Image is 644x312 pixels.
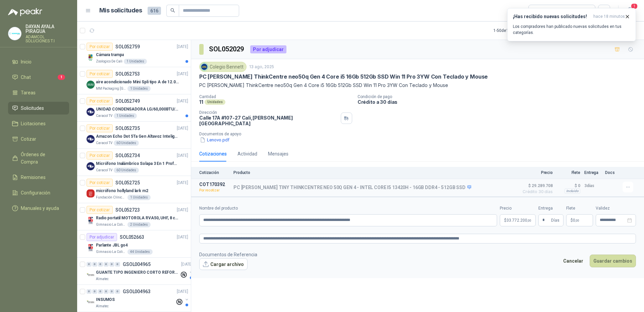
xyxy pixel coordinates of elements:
p: [DATE] [177,125,188,132]
img: Company Logo [87,135,95,143]
p: Los compradores han publicado nuevas solicitudes en tus categorías. [513,24,630,36]
span: Licitaciones [21,120,46,127]
h1: Mis solicitudes [99,6,142,15]
p: $ 0,00 [566,214,593,226]
p: $ 0 [557,182,580,190]
div: Por cotizar [87,124,113,132]
div: Por cotizar [87,206,113,214]
a: Por cotizarSOL052749[DATE] Company LogoUNIDAD CONDENSADORA LG/60,000BTU/220V/R410A: ICaracol TV1 ... [77,94,191,122]
a: Inicio [8,55,69,68]
div: 1 Unidades [127,195,151,200]
div: 0 [109,289,114,294]
p: Precio [519,170,553,175]
span: 0 [573,218,579,222]
div: 0 [109,262,114,267]
div: 0 [92,289,97,294]
span: Manuales y ayuda [21,205,59,212]
p: COT170392 [199,182,229,187]
p: 13 ago, 2025 [249,64,274,70]
button: Cancelar [559,255,587,267]
span: Días [551,215,559,226]
a: Por cotizarSOL052725[DATE] Company Logomicrófono hollyland lark m2Fundación Clínica Shaio1 Unidades [77,176,191,203]
span: ,00 [575,219,579,222]
span: Configuración [21,189,50,196]
span: Crédito 30 días [519,190,553,194]
div: Cotizaciones [199,150,227,158]
a: Por cotizarSOL052759[DATE] Company LogoCámara trampaZoologico De Cali1 Unidades [77,40,191,67]
p: Radio portatil MOTOROLA RVA50, UHF, 8 canales, 500MW [96,215,179,221]
img: Company Logo [87,189,95,197]
p: [DATE] [177,207,188,213]
p: $33.772.200,00 [500,214,536,226]
p: Por recotizar [199,187,229,194]
button: 1 [624,5,636,17]
div: Unidades [205,99,225,105]
div: 1 Unidades [127,86,151,91]
p: SOL052735 [115,126,140,131]
p: Producto [233,170,515,175]
span: hace 18 minutos [593,14,625,19]
div: 0 [104,262,109,267]
div: 0 [87,289,92,294]
div: Por adjudicar [87,233,117,241]
p: SOL052723 [115,208,140,212]
img: Logo peakr [8,8,42,16]
span: 33.772.200 [506,218,531,222]
p: [DATE] [177,288,188,295]
div: Por adjudicar [250,45,286,53]
span: Órdenes de Compra [21,151,63,166]
div: Por cotizar [87,43,113,51]
span: 1 [58,75,65,80]
div: 1 - 50 de 1232 [493,25,537,36]
p: PC [PERSON_NAME] ThinkCentre neo50q Gen 4 Core i5 16Gb 512Gb SSD Win 11 Pro 3YW Con Teclado y Mouse [199,73,488,80]
a: Por cotizarSOL052734[DATE] Company LogoMicrófono Inalámbrico Solapa 3 En 1 Profesional F11-2 X2Ca... [77,149,191,176]
p: micrófono hollyland lark m2 [96,188,148,194]
p: [DATE] [177,180,188,186]
p: Dirección [199,110,338,115]
a: Chat1 [8,71,69,84]
p: GSOL004963 [123,289,151,294]
p: 11 [199,99,203,105]
a: Manuales y ayuda [8,202,69,215]
span: Chat [21,74,31,81]
div: 44 Unidades [127,249,153,255]
div: 2 Unidades [127,222,151,227]
p: Documentos de apoyo [199,132,641,136]
a: Por adjudicarSOL052663[DATE] Company LogoParlante JBL go4Gimnasio La Colina44 Unidades [77,230,191,258]
span: Cotizar [21,135,36,143]
span: Tareas [21,89,36,96]
span: Solicitudes [21,104,44,112]
p: Caracol TV [96,113,112,119]
button: ¡Has recibido nuevas solicitudes!hace 18 minutos Los compradores han publicado nuevas solicitudes... [507,8,636,41]
button: Guardar cambios [590,255,636,267]
p: Cotización [199,170,229,175]
p: Zoologico De Cali [96,59,122,64]
p: [DATE] [177,98,188,104]
img: Company Logo [87,298,95,306]
a: Remisiones [8,171,69,184]
a: Por cotizarSOL052753[DATE] Company Logoaire acondicionado Mini Spli tipo A de 12.000 BTU.MM Packa... [77,67,191,94]
p: Amazon Echo Dot 5Ta Gen Altavoz Inteligente Alexa Azul [96,133,179,140]
div: 0 [87,262,92,267]
img: Company Logo [87,162,95,170]
div: 0 [115,289,120,294]
p: [DATE] [177,71,188,77]
p: Condición de pago [358,94,641,99]
div: Mensajes [268,150,288,158]
p: aire acondicionado Mini Spli tipo A de 12.000 BTU. [96,79,179,85]
div: 60 Unidades [114,140,139,146]
p: Caracol TV [96,168,112,173]
label: Precio [500,205,536,212]
button: Cargar archivo [199,258,248,270]
p: Cantidad [199,94,352,99]
span: 1 [631,3,638,9]
img: Company Logo [87,108,95,116]
p: [DATE] [177,152,188,159]
p: Flete [557,170,580,175]
div: Incluido [565,188,580,194]
p: ADAMCOL SOLUCIONES T.I [25,35,69,43]
div: Colegio Bennett [199,62,247,72]
a: Licitaciones [8,117,69,130]
p: Entrega [584,170,601,175]
button: Lenovo.pdf [199,136,230,143]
